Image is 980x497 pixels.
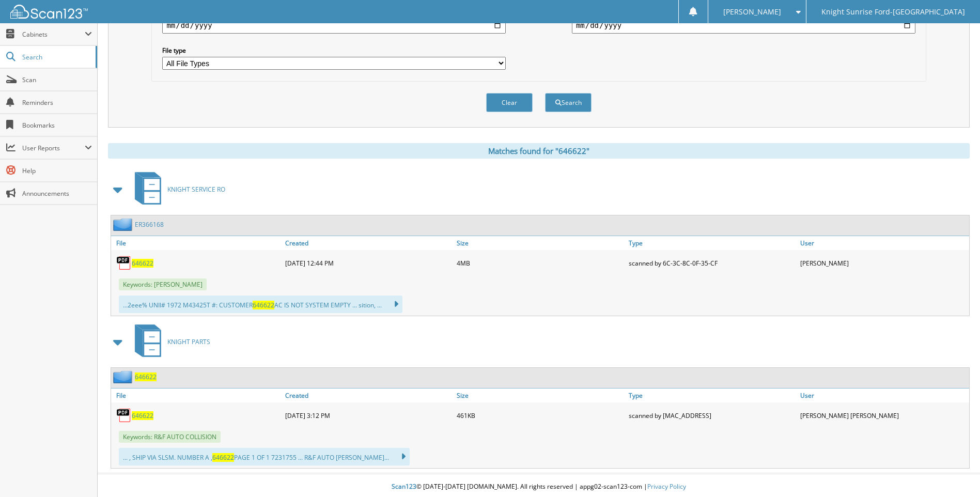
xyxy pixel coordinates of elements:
img: PDF.png [116,408,132,423]
input: end [572,17,915,34]
span: 646622 [253,301,274,309]
a: Privacy Policy [647,482,686,491]
span: KNIGHT PARTS [167,337,210,346]
div: ...2eee% UNII# 1972 M43425T #: CUSTOMER AC IS NOT SYSTEM EMPTY ... sition, ... [119,296,402,313]
span: Knight Sunrise Ford-[GEOGRAPHIC_DATA] [821,9,965,15]
a: User [798,236,969,250]
span: Help [22,166,92,175]
span: User Reports [22,144,85,152]
a: KNIGHT SERVICE RO [129,169,225,210]
a: Size [454,236,626,250]
div: scanned by 6C-3C-8C-0F-35-CF [626,253,798,273]
span: Reminders [22,98,92,107]
span: Scan [22,75,92,84]
label: File type [162,46,506,55]
div: [PERSON_NAME] [PERSON_NAME] [798,405,969,426]
a: KNIGHT PARTS [129,321,210,362]
span: [PERSON_NAME] [723,9,781,15]
span: Search [22,53,90,61]
div: scanned by [MAC_ADDRESS] [626,405,798,426]
span: Announcements [22,189,92,198]
a: ER366168 [135,220,164,229]
div: Matches found for "646622" [108,143,970,159]
a: Created [283,236,454,250]
input: start [162,17,506,34]
img: PDF.png [116,255,132,271]
div: ... , SHIP VIA SLSM. NUMBER A , PAGE 1 OF 1 7231755 ... R&F AUTO [PERSON_NAME]... [119,448,410,465]
span: Cabinets [22,30,85,39]
span: Keywords: [PERSON_NAME] [119,278,207,290]
a: 646622 [132,411,153,420]
div: 461KB [454,405,626,426]
button: Search [545,93,592,112]
a: Type [626,389,798,402]
div: [PERSON_NAME] [798,253,969,273]
iframe: Chat Widget [928,447,980,497]
a: File [111,236,283,250]
span: Keywords: R&F AUTO COLLISION [119,431,221,443]
span: Bookmarks [22,121,92,130]
span: KNIGHT SERVICE RO [167,185,225,194]
img: scan123-logo-white.svg [10,5,88,19]
div: [DATE] 12:44 PM [283,253,454,273]
div: 4MB [454,253,626,273]
a: Type [626,236,798,250]
span: Scan123 [392,482,416,491]
span: 646622 [212,453,234,462]
a: 646622 [135,372,157,381]
button: Clear [486,93,533,112]
div: [DATE] 3:12 PM [283,405,454,426]
a: Size [454,389,626,402]
a: 646622 [132,259,153,268]
img: folder2.png [113,370,135,383]
img: folder2.png [113,218,135,231]
a: Created [283,389,454,402]
a: File [111,389,283,402]
a: User [798,389,969,402]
